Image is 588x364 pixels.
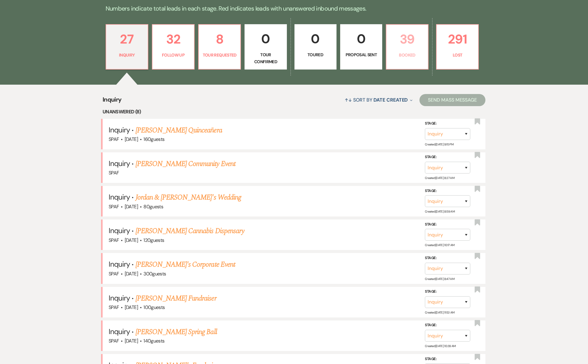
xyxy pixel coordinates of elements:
[109,293,130,303] span: Inquiry
[143,203,163,210] span: 80 guests
[109,192,130,202] span: Inquiry
[136,327,217,337] a: [PERSON_NAME] Spring Ball
[298,29,333,49] p: 0
[294,24,337,70] a: 0Toured
[425,288,470,295] label: Stage:
[373,97,408,103] span: Date Created
[425,243,454,247] span: Created: [DATE] 10:17 AM
[345,97,352,103] span: ↑↓
[136,226,244,236] a: [PERSON_NAME] Cannabis Dispensary
[109,237,119,243] span: SPAF
[109,327,130,336] span: Inquiry
[248,29,283,49] p: 0
[136,125,222,136] a: [PERSON_NAME] Quinceañera
[125,338,138,344] span: [DATE]
[136,192,241,203] a: Jordan & [PERSON_NAME]'s Wedding
[109,338,119,344] span: SPAF
[419,94,485,106] button: Send Mass Message
[425,210,455,213] span: Created: [DATE] 8:59 AM
[136,158,235,169] a: [PERSON_NAME] Community Event
[125,237,138,243] span: [DATE]
[109,170,119,176] span: SPAF
[425,188,470,194] label: Stage:
[143,304,165,310] span: 100 guests
[136,293,216,304] a: [PERSON_NAME] Fundraiser
[340,24,382,70] a: 0Proposal Sent
[425,277,454,281] span: Created: [DATE] 8:47 AM
[425,255,470,262] label: Stage:
[143,271,166,277] span: 300 guests
[425,154,470,161] label: Stage:
[202,52,237,58] p: Tour Requested
[109,203,119,210] span: SPAF
[425,310,454,314] span: Created: [DATE] 11:53 AM
[109,125,130,135] span: Inquiry
[103,95,122,108] span: Inquiry
[248,51,283,65] p: Tour Confirmed
[198,24,241,70] a: 8Tour Requested
[425,356,470,362] label: Stage:
[125,203,138,210] span: [DATE]
[298,51,333,58] p: Toured
[110,29,144,49] p: 27
[440,29,475,49] p: 291
[125,136,138,142] span: [DATE]
[202,29,237,49] p: 8
[143,136,164,142] span: 160 guests
[425,221,470,228] label: Stage:
[390,52,424,58] p: Booked
[125,271,138,277] span: [DATE]
[152,24,195,70] a: 32Follow Up
[103,108,485,116] li: Unanswered (8)
[109,159,130,168] span: Inquiry
[386,24,429,70] a: 39Booked
[76,4,512,13] p: Numbers indicate total leads in each stage. Red indicates leads with unanswered inbound messages.
[106,24,148,70] a: 27Inquiry
[344,51,378,58] p: Proposal Sent
[425,176,454,180] span: Created: [DATE] 8:27 AM
[136,259,235,270] a: [PERSON_NAME]'s Corporate Event
[440,52,475,58] p: Lost
[109,271,119,277] span: SPAF
[109,259,130,269] span: Inquiry
[436,24,479,70] a: 291Lost
[156,29,190,49] p: 32
[344,29,378,49] p: 0
[109,226,130,235] span: Inquiry
[425,344,455,348] span: Created: [DATE] 10:39 AM
[245,24,287,70] a: 0Tour Confirmed
[110,52,144,58] p: Inquiry
[143,338,164,344] span: 140 guests
[425,142,453,146] span: Created: [DATE] 9:15 PM
[109,136,119,142] span: SPAF
[125,304,138,310] span: [DATE]
[390,29,424,49] p: 39
[342,92,415,108] button: Sort By Date Created
[109,304,119,310] span: SPAF
[425,322,470,329] label: Stage:
[156,52,190,58] p: Follow Up
[143,237,164,243] span: 120 guests
[425,120,470,127] label: Stage:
